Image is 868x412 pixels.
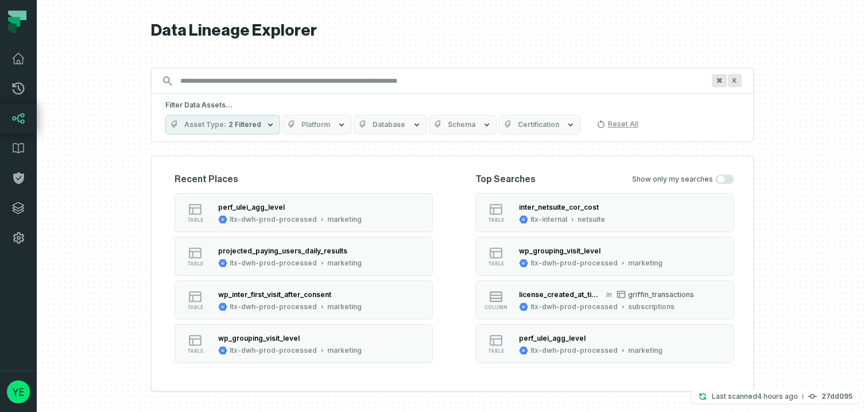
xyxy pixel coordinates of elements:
img: avatar of yedidya [7,380,30,403]
button: Last scanned[DATE] 10:11:44 AM27dd095 [691,390,859,403]
h1: Data Lineage Explorer [151,21,754,41]
h4: 27dd095 [821,393,852,400]
span: Press ⌘ + K to focus the search bar [712,74,727,87]
p: Last scanned [712,391,798,402]
relative-time: Sep 4, 2025, 10:11 AM GMT+3 [757,392,798,401]
span: Press ⌘ + K to focus the search bar [728,74,742,87]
